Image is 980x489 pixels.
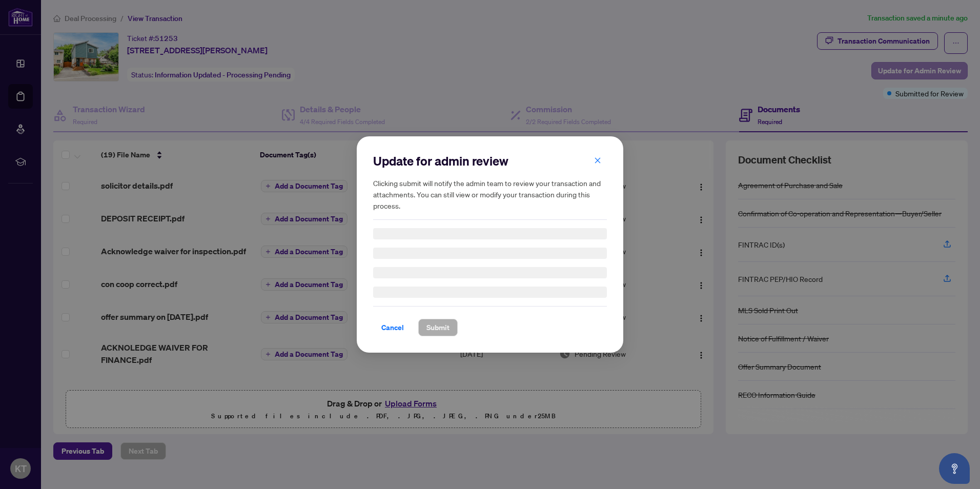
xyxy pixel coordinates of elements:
[418,319,458,336] button: Submit
[373,153,607,169] h2: Update for admin review
[594,157,601,164] span: close
[373,319,412,336] button: Cancel
[939,453,970,484] button: Open asap
[381,319,404,336] span: Cancel
[373,177,607,211] h5: Clicking submit will notify the admin team to review your transaction and attachments. You can st...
